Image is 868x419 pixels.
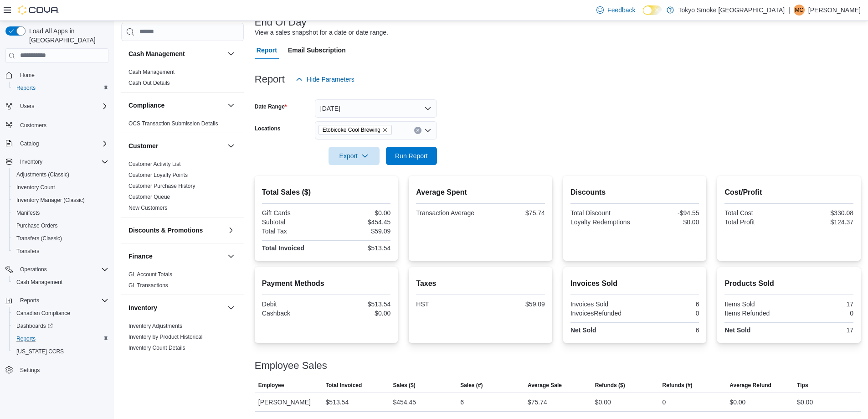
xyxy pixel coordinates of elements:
button: Manifests [9,207,112,219]
div: Gift Cards [262,209,324,217]
span: Transfers [13,246,108,257]
span: Reports [16,335,36,342]
button: Catalog [2,137,112,150]
a: [US_STATE] CCRS [13,346,67,357]
span: Inventory On Hand by Package [128,355,205,362]
span: Reports [16,84,36,92]
div: $0.00 [729,397,745,408]
a: Manifests [13,207,43,218]
a: Customers [16,120,50,131]
a: GL Account Totals [128,271,172,278]
p: Tokyo Smoke [GEOGRAPHIC_DATA] [678,5,785,16]
button: Inventory [16,156,46,167]
span: OCS Transaction Submission Details [128,120,218,127]
h3: Compliance [128,101,164,110]
a: Reports [13,83,39,93]
h2: Products Sold [724,278,853,289]
div: $59.09 [483,300,545,308]
span: Cash Management [128,68,175,76]
div: 0 [663,397,666,408]
div: $0.00 [595,397,611,408]
span: Operations [20,266,47,273]
span: Etobicoke Cool Brewing [318,125,392,135]
div: Transaction Average [416,209,478,217]
a: Customer Activity List [128,161,181,167]
button: Cash Management [9,276,112,289]
button: [US_STATE] CCRS [9,345,112,358]
label: Date Range [255,103,287,110]
div: [PERSON_NAME] [255,393,322,411]
span: Transfers [16,248,39,255]
span: New Customers [128,204,167,212]
span: Catalog [20,140,39,147]
h2: Discounts [570,187,699,198]
span: Customer Activity List [128,160,181,168]
button: Cash Management [128,49,224,58]
button: Discounts & Promotions [226,225,236,236]
a: Dashboards [13,321,56,331]
span: Load All Apps in [GEOGRAPHIC_DATA] [26,26,108,45]
button: Reports [9,82,112,94]
button: Transfers (Classic) [9,232,112,245]
a: New Customers [128,205,167,211]
span: Customers [20,122,46,129]
span: Sales (#) [460,382,483,389]
span: Report [257,41,277,59]
span: Hide Parameters [307,75,354,84]
strong: Total Invoiced [262,244,304,252]
span: Inventory Manager (Classic) [16,197,85,204]
h3: Report [255,74,285,85]
a: Inventory by Product Historical [128,334,203,340]
span: Home [16,69,108,81]
button: Reports [2,294,112,307]
span: Run Report [395,151,428,160]
span: Inventory [20,158,42,166]
nav: Complex example [5,65,108,400]
div: $0.00 [637,218,699,226]
span: Operations [16,264,108,275]
a: Feedback [593,1,639,19]
span: Users [20,103,34,110]
div: $124.37 [791,218,853,226]
button: Open list of options [424,127,431,134]
span: Total Invoiced [326,382,362,389]
span: Catalog [16,138,108,149]
div: Finance [121,269,244,295]
span: Inventory [16,156,108,167]
span: Etobicoke Cool Brewing [323,125,380,134]
h2: Total Sales ($) [262,187,391,198]
button: Purchase Orders [9,219,112,232]
span: Tips [797,382,808,389]
span: Purchase Orders [13,220,108,231]
span: Export [334,147,374,165]
a: Inventory Adjustments [128,323,182,329]
h2: Taxes [416,278,545,289]
div: -$94.55 [637,209,699,217]
h2: Cost/Profit [724,187,853,198]
div: $454.45 [328,218,390,226]
div: Total Discount [570,209,633,217]
strong: Net Sold [570,326,596,334]
button: Canadian Compliance [9,307,112,320]
button: Hide Parameters [292,70,358,88]
div: 0 [637,310,699,317]
div: Cashback [262,310,324,317]
a: Cash Management [128,69,175,75]
span: Home [20,72,35,79]
button: Reports [16,295,43,306]
a: Dashboards [9,320,112,332]
span: Settings [20,367,40,374]
button: Run Report [386,147,437,165]
a: Settings [16,365,43,376]
button: Compliance [226,100,236,111]
a: Reports [13,333,39,344]
span: Dashboards [16,322,53,330]
span: Cash Out Details [128,79,170,87]
button: Adjustments (Classic) [9,168,112,181]
span: Reports [20,297,39,304]
span: Average Refund [729,382,771,389]
div: 6 [637,300,699,308]
span: Purchase Orders [16,222,58,229]
button: Inventory [2,155,112,168]
button: Inventory Manager (Classic) [9,194,112,207]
